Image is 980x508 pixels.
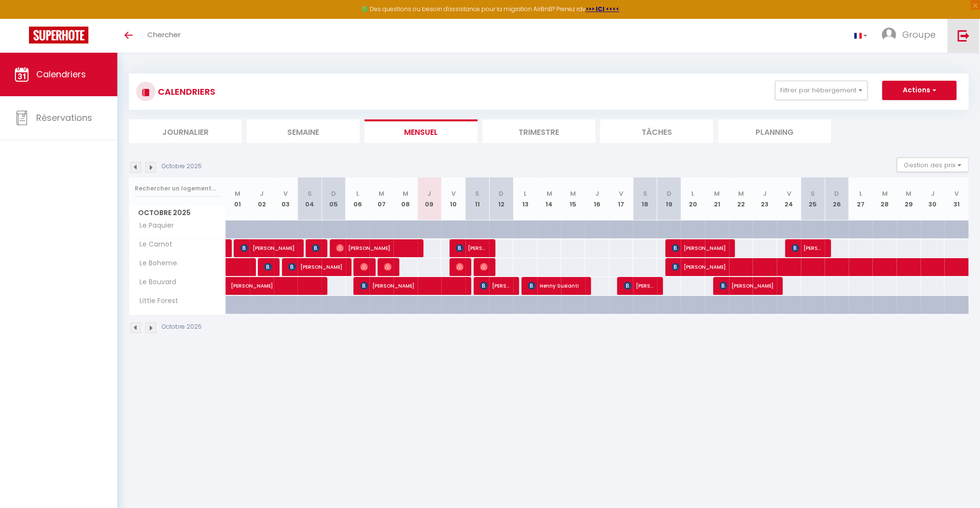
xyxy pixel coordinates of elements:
th: 08 [393,177,418,220]
abbr: M [738,189,743,198]
span: Le Paquier [131,220,176,231]
abbr: J [595,189,599,198]
th: 14 [537,177,561,220]
abbr: V [786,189,791,198]
abbr: D [834,189,839,198]
th: 29 [896,177,921,220]
th: 28 [872,177,896,220]
span: [PERSON_NAME] [672,239,728,257]
th: 12 [489,177,513,220]
th: 01 [226,177,250,220]
abbr: S [308,189,312,198]
span: Octobre 2025 [129,206,225,220]
h3: CALENDRIERS [155,81,215,102]
img: logout [957,29,969,42]
abbr: V [451,189,455,198]
th: 07 [369,177,393,220]
abbr: S [811,189,815,198]
th: 21 [705,177,729,220]
p: Octobre 2025 [162,162,202,171]
abbr: L [691,189,694,198]
th: 06 [346,177,370,220]
th: 03 [274,177,298,220]
abbr: L [524,189,527,198]
abbr: L [356,189,359,198]
th: 16 [585,177,609,220]
th: 15 [561,177,585,220]
abbr: D [499,189,504,198]
th: 02 [250,177,274,220]
span: Le Bouvard [131,277,179,288]
th: 05 [322,177,346,220]
span: [PERSON_NAME] [791,239,824,257]
span: Chercher [147,29,181,40]
span: [PERSON_NAME] [231,272,320,290]
a: [PERSON_NAME] [226,277,250,295]
img: ... [882,28,896,42]
span: [PERSON_NAME] [456,258,464,276]
abbr: V [283,189,288,198]
span: [PERSON_NAME] [288,258,345,276]
span: BAkHEET AlGHAMDI [384,258,392,276]
span: [PERSON_NAME] [312,239,320,257]
span: Henny Susianti [528,276,584,295]
span: [PERSON_NAME] [456,239,488,257]
th: 22 [729,177,753,220]
span: [PERSON_NAME] [624,276,656,295]
abbr: S [643,189,647,198]
abbr: M [714,189,720,198]
span: [PERSON_NAME] [480,276,512,295]
th: 25 [801,177,825,220]
button: Gestion des prix [896,158,968,172]
abbr: V [954,189,959,198]
span: [PERSON_NAME] [360,276,465,295]
abbr: V [619,189,623,198]
th: 11 [465,177,490,220]
abbr: D [331,189,336,198]
th: 19 [657,177,681,220]
th: 04 [297,177,322,220]
li: Tâches [600,119,713,143]
span: Le Boheme [131,258,180,269]
span: Réservations [36,112,92,124]
a: >>> ICI <<<< [586,5,619,13]
button: Filtrer par hébergement [775,81,868,100]
button: Actions [882,81,956,100]
span: [PERSON_NAME] [336,239,417,257]
span: [PERSON_NAME] [719,276,776,295]
th: 10 [441,177,465,220]
span: [PERSON_NAME] [264,258,272,276]
p: Octobre 2025 [162,322,202,332]
abbr: M [235,189,240,198]
abbr: M [570,189,576,198]
span: Calendriers [36,68,86,80]
th: 13 [513,177,537,220]
abbr: S [475,189,479,198]
abbr: M [882,189,887,198]
a: Chercher [140,19,188,53]
th: 17 [609,177,633,220]
li: Semaine [247,119,360,143]
th: 30 [921,177,945,220]
th: 18 [633,177,657,220]
abbr: M [906,189,911,198]
li: Mensuel [364,119,477,143]
li: Trimestre [482,119,595,143]
abbr: M [403,189,408,198]
abbr: J [930,189,934,198]
abbr: M [378,189,384,198]
span: [PERSON_NAME] [240,239,297,257]
li: Planning [718,119,831,143]
th: 26 [825,177,849,220]
th: 20 [681,177,705,220]
abbr: M [546,189,552,198]
img: Super Booking [29,27,88,44]
span: Le Carnot [131,239,175,250]
th: 23 [753,177,777,220]
th: 27 [849,177,873,220]
abbr: D [667,189,672,198]
input: Rechercher un logement... [135,180,220,197]
abbr: J [763,189,767,198]
abbr: J [427,189,431,198]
